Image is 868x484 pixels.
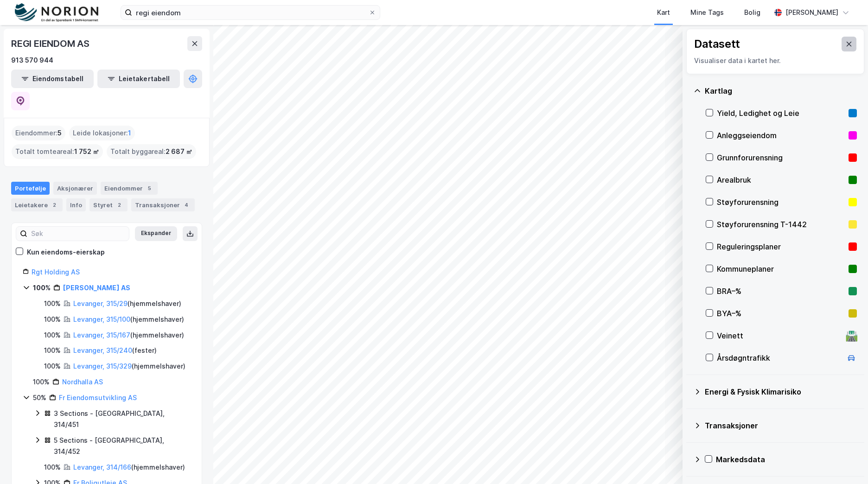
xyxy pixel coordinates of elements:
[97,70,180,88] button: Leietakertabell
[717,152,845,163] div: Grunnforurensning
[11,182,50,195] div: Portefølje
[717,130,845,141] div: Anleggseiendom
[73,314,184,325] div: ( hjemmelshaver )
[73,345,157,356] div: ( fester )
[705,85,857,96] div: Kartlag
[107,144,196,159] div: Totalt byggareal :
[69,126,135,140] div: Leide lokasjoner :
[73,298,181,309] div: ( hjemmelshaver )
[73,315,130,323] a: Levanger, 315/100
[59,394,137,401] a: Fr Eiendomsutvikling AS
[62,378,103,386] a: Nordhalla AS
[166,146,192,157] span: 2 687 ㎡
[11,70,94,88] button: Eiendomstabell
[73,331,130,339] a: Levanger, 315/167
[785,7,838,18] div: [PERSON_NAME]
[54,408,191,430] div: 3 Sections - [GEOGRAPHIC_DATA], 314/451
[694,55,856,66] div: Visualiser data i kartet her.
[717,219,845,230] div: Støyforurensning T-1442
[57,127,62,139] span: 5
[101,182,158,195] div: Eiendommer
[11,198,63,211] div: Leietakere
[27,247,105,258] div: Kun eiendoms-eierskap
[182,200,191,210] div: 4
[44,298,61,309] div: 100%
[53,182,97,195] div: Aksjonærer
[11,55,53,66] div: 913 570 944
[717,241,845,252] div: Reguleringsplaner
[44,361,61,372] div: 100%
[44,330,61,341] div: 100%
[33,392,46,403] div: 50%
[74,146,99,157] span: 1 752 ㎡
[32,268,80,276] a: Rgt Holding AS
[717,330,842,341] div: Veinett
[145,184,154,193] div: 5
[63,284,130,292] a: [PERSON_NAME] AS
[33,282,51,293] div: 100%
[822,439,868,484] div: Kontrollprogram for chat
[73,299,128,307] a: Levanger, 315/29
[50,200,59,210] div: 2
[744,7,760,18] div: Bolig
[44,314,61,325] div: 100%
[132,6,369,19] input: Søk på adresse, matrikkel, gårdeiere, leietakere eller personer
[717,286,845,297] div: BRA–%
[717,197,845,208] div: Støyforurensning
[694,37,740,51] div: Datasett
[115,200,124,210] div: 2
[12,126,65,140] div: Eiendommer :
[27,227,129,241] input: Søk
[717,352,842,363] div: Årsdøgntrafikk
[73,463,131,471] a: Levanger, 314/166
[716,454,857,465] div: Markedsdata
[705,420,857,431] div: Transaksjoner
[33,376,50,388] div: 100%
[822,439,868,484] iframe: Chat Widget
[44,462,61,473] div: 100%
[717,308,845,319] div: BYA–%
[73,362,132,370] a: Levanger, 315/329
[11,36,91,51] div: REGI EIENDOM AS
[705,386,857,397] div: Energi & Fysisk Klimarisiko
[54,435,191,457] div: 5 Sections - [GEOGRAPHIC_DATA], 314/452
[12,144,103,159] div: Totalt tomteareal :
[657,7,670,18] div: Kart
[131,198,195,211] div: Transaksjoner
[135,226,177,241] button: Ekspander
[73,361,185,372] div: ( hjemmelshaver )
[44,345,61,356] div: 100%
[73,330,184,341] div: ( hjemmelshaver )
[845,330,858,342] div: 🛣️
[73,346,132,354] a: Levanger, 315/240
[89,198,128,211] div: Styret
[15,3,98,22] img: norion-logo.80e7a08dc31c2e691866.png
[717,108,845,119] div: Yield, Ledighet og Leie
[128,127,131,139] span: 1
[73,462,185,473] div: ( hjemmelshaver )
[66,198,86,211] div: Info
[717,174,845,185] div: Arealbruk
[690,7,724,18] div: Mine Tags
[717,263,845,274] div: Kommuneplaner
